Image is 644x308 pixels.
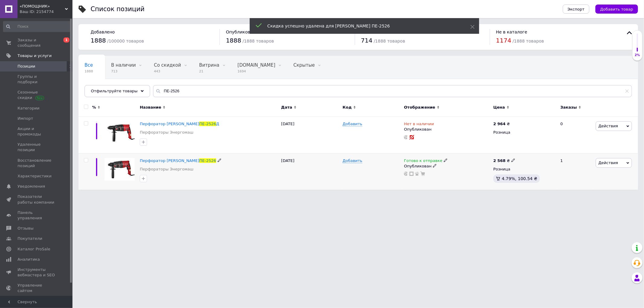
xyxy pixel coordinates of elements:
span: Аналитика [18,257,40,262]
img: Перфоратор Энергомаш ПЕ-2526Д [104,121,135,144]
span: Управление сайтом [18,283,56,294]
span: Добавлено [91,30,115,34]
span: Панель управления [18,210,56,221]
span: Д [216,122,219,126]
span: Отзывы [18,226,34,231]
span: / 1888 товаров [374,39,405,43]
span: Опубликовано [226,30,258,34]
div: 1 [557,153,594,190]
b: 2 964 [493,122,506,126]
div: 0 [557,117,594,153]
span: Категории [18,106,40,111]
div: Опубликован [404,127,490,132]
span: 1 [63,37,69,43]
span: Код [343,105,352,110]
span: Группы и подборки [18,74,56,85]
span: 21 [199,69,219,74]
div: Розница [493,130,555,135]
img: Перфоратор Энергомаш ПЕ-2526 [104,158,135,181]
span: 713 [111,69,136,74]
div: ₴ [493,121,510,127]
div: [DATE] [280,153,341,190]
span: Характеристики [18,173,52,179]
input: Поиск [3,21,71,32]
span: / 1888 товаров [242,39,274,43]
a: Перфоратор [PERSON_NAME]ПЕ-2526 [140,158,216,163]
div: Скидка успешно удалена для [PERSON_NAME] ПЕ-2526 [268,23,455,29]
div: Список позиций [91,6,145,12]
span: Каталог ProSale [18,246,50,252]
div: Ваш ID: 2154774 [20,9,72,14]
span: Добавить [343,158,362,163]
span: Название [140,105,161,110]
a: Перфораторы Энергомаш [140,130,194,135]
span: Перфоратор [PERSON_NAME] [140,122,199,126]
span: [DOMAIN_NAME] [238,62,275,68]
span: Инструменты вебмастера и SEO [18,267,56,278]
span: Перфоратор [PERSON_NAME] [140,158,199,163]
span: Удаленные позиции [18,142,56,153]
span: 1888 [91,37,106,44]
span: Импорт [18,116,33,121]
a: Перфораторы Энергомаш [140,167,194,172]
span: Скрытые [293,62,315,68]
span: Дата [281,105,292,110]
span: Добавить товар [600,7,633,11]
span: 1174 [496,37,511,44]
span: 1888 [226,37,241,44]
div: Розница [493,167,555,172]
span: Действия [598,160,618,165]
span: Отфильтруйте товары [91,89,138,93]
span: ПЕ-2526 [199,122,216,126]
span: Сезонные скидки [18,90,56,100]
span: 443 [154,69,181,74]
button: Экспорт [563,5,589,14]
span: Нет в наличии [404,122,434,128]
div: [DATE] [280,117,341,153]
span: 4.79%, 100.54 ₴ [502,176,537,181]
span: 714 [361,37,373,44]
button: Добавить товар [595,5,638,14]
span: Опубликованные [85,85,126,91]
span: Восстановление позиций [18,158,56,169]
span: Не в каталоге [496,30,527,34]
span: Позиции [18,64,35,69]
span: «ПОМОЩНИК» [20,4,65,9]
a: Перфоратор [PERSON_NAME]ПЕ-2526Д [140,122,219,126]
span: Все [85,62,93,68]
span: Заказы [560,105,577,110]
span: % [92,105,96,110]
div: ₴ [493,158,515,164]
span: Уведомления [18,184,45,189]
span: Экспорт [568,7,585,11]
input: Поиск по названию позиции, артикулу и поисковым запросам [153,85,632,97]
span: Отображение [404,105,435,110]
span: ПЕ-2526 [199,158,216,163]
span: Покупатели [18,236,42,241]
span: Заказы и сообщения [18,37,56,48]
span: Показатели работы компании [18,194,56,205]
span: Товары и услуги [18,53,52,59]
span: / 100000 товаров [107,39,144,43]
span: Витрина [199,62,219,68]
span: 1694 [238,69,275,74]
span: / 1888 товаров [513,39,544,43]
b: 2 568 [493,158,506,163]
span: Цена [493,105,505,110]
span: 1888 [85,69,93,74]
span: Готово к отправке [404,158,442,165]
span: Со скидкой [154,62,181,68]
span: Действия [598,124,618,128]
span: Добавить [343,122,362,126]
div: Опубликован [404,164,490,169]
span: В наличии [111,62,136,68]
span: Акции и промокоды [18,126,56,137]
div: 2% [633,53,642,57]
